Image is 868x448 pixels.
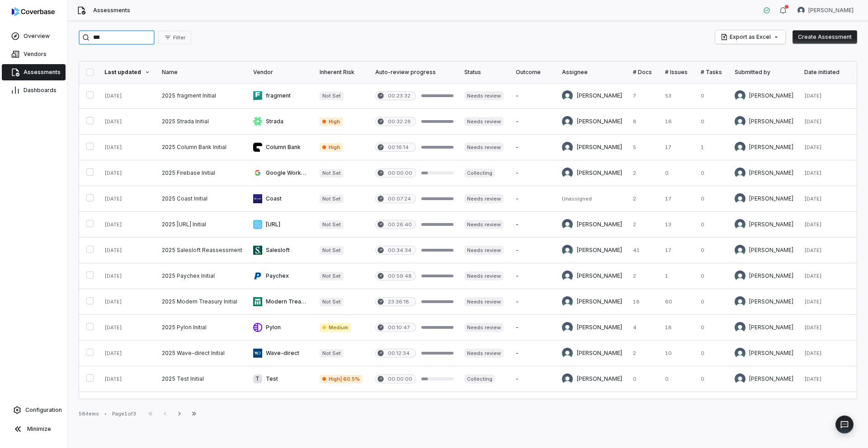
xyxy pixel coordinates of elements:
[2,46,66,62] a: Vendors
[510,186,557,212] td: -
[24,87,57,94] span: Dashboards
[79,411,99,417] div: 58 items
[24,51,47,58] span: Vendors
[562,116,573,127] img: Daniel Aranibar avatar
[510,289,557,315] td: -
[633,69,654,76] div: # Docs
[510,212,557,238] td: -
[25,406,62,414] span: Configuration
[735,193,745,204] img: Daniel Aranibar avatar
[24,69,61,76] span: Assessments
[2,64,66,80] a: Assessments
[510,341,557,366] td: -
[735,90,745,101] img: Hammed Bakare avatar
[510,135,557,160] td: -
[27,425,51,433] span: Minimize
[562,322,573,333] img: Daniel Aranibar avatar
[510,263,557,289] td: -
[510,109,557,135] td: -
[562,168,573,178] img: Daniel Aranibar avatar
[375,69,453,76] div: Auto-review progress
[735,296,745,307] img: Hammed Bakare avatar
[735,219,745,230] img: Hammed Bakare avatar
[104,69,151,76] div: Last updated
[510,83,557,109] td: -
[562,348,573,359] img: Hammed Bakare avatar
[162,69,242,76] div: Name
[510,366,557,392] td: -
[158,31,191,44] button: Filter
[797,7,805,14] img: Hammed Bakare avatar
[735,245,745,256] img: Hammed Bakare avatar
[735,116,745,127] img: Daniel Aranibar avatar
[735,271,745,281] img: Daniel Aranibar avatar
[735,348,745,359] img: Hammed Bakare avatar
[112,411,136,417] div: Page 1 of 3
[562,90,573,101] img: Hammed Bakare avatar
[2,82,66,98] a: Dashboards
[464,69,505,76] div: Status
[516,69,551,76] div: Outcome
[562,271,573,281] img: Daniel Aranibar avatar
[510,160,557,186] td: -
[804,69,849,76] div: Date initiated
[510,392,557,418] td: -
[510,315,557,341] td: -
[701,69,724,76] div: # Tasks
[93,7,130,14] span: Assessments
[715,30,785,44] button: Export as Excel
[665,69,690,76] div: # Issues
[562,296,573,307] img: Hammed Bakare avatar
[12,7,55,16] img: Coverbase logo
[792,4,859,17] button: Hammed Bakare avatar[PERSON_NAME]
[562,245,573,256] img: Hammed Bakare avatar
[253,69,309,76] div: Vendor
[24,33,50,40] span: Overview
[808,7,854,14] span: [PERSON_NAME]
[735,322,745,333] img: Daniel Aranibar avatar
[173,34,185,41] span: Filter
[735,373,745,384] img: Daniel Aranibar avatar
[793,30,857,44] button: Create Assessment
[4,420,64,438] button: Minimize
[735,69,793,76] div: Submitted by
[562,373,573,384] img: Daniel Aranibar avatar
[510,238,557,263] td: -
[104,411,107,417] div: •
[562,142,573,153] img: Daniel Aranibar avatar
[2,28,66,44] a: Overview
[320,69,364,76] div: Inherent Risk
[4,402,64,418] a: Configuration
[735,142,745,153] img: Daniel Aranibar avatar
[562,69,622,76] div: Assignee
[562,219,573,230] img: Hammed Bakare avatar
[735,168,745,178] img: Daniel Aranibar avatar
